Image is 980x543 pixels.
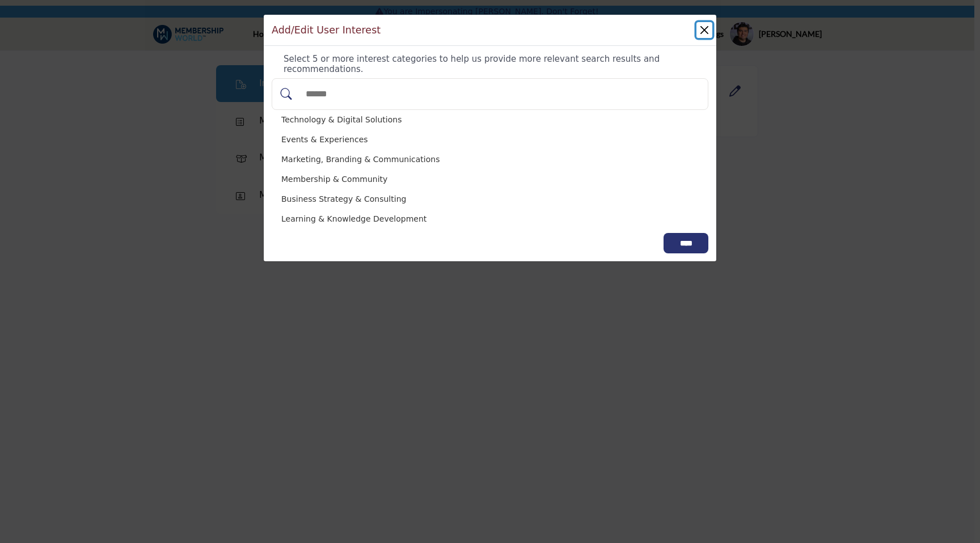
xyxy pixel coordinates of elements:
[281,213,426,225] p: Learning & Knowledge Development
[281,154,440,166] p: Marketing, Branding & Communications
[284,54,708,74] h6: Select 5 or more interest categories to help us provide more relevant search results and recommen...
[281,134,368,146] p: Events & Experiences
[281,114,402,126] p: Technology & Digital Solutions
[281,173,387,185] p: Membership & Community
[281,193,406,205] p: Business Strategy & Consulting
[300,82,703,107] input: Search Category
